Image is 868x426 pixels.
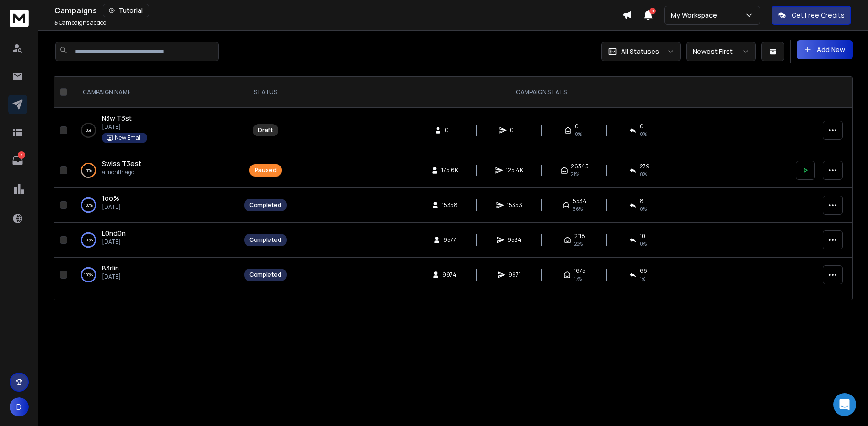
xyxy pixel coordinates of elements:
[102,229,126,238] a: L0nd0n
[115,134,142,142] p: New Email
[686,42,756,61] button: Newest First
[574,232,585,240] span: 2118
[574,275,582,282] span: 17 %
[621,47,659,56] p: All Statuses
[573,197,587,205] span: 5534
[445,126,454,134] span: 0
[249,271,281,279] div: Completed
[255,166,277,174] div: Paused
[506,166,523,174] span: 125.4K
[238,77,292,108] th: STATUS
[507,201,522,209] span: 15353
[102,203,121,211] p: [DATE]
[833,393,856,416] div: Open Intercom Messenger
[102,114,132,123] a: N3w T3st
[573,205,583,213] span: 36 %
[649,8,656,14] span: 9
[574,267,586,275] span: 1675
[8,151,27,170] a: 3
[640,197,643,205] span: 8
[510,126,519,134] span: 0
[71,258,238,292] td: 100%B3rlin[DATE]
[18,151,25,159] p: 3
[86,125,91,135] p: 0 %
[10,397,29,416] button: D
[249,201,281,209] div: Completed
[441,166,458,174] span: 175.6K
[84,235,93,245] p: 100 %
[71,108,238,153] td: 0%N3w T3st[DATE]New Email
[571,170,579,178] span: 21 %
[54,4,622,17] div: Campaigns
[442,201,458,209] span: 15358
[102,229,126,238] span: L0nd0n
[102,194,119,203] span: 1oo%
[575,123,579,130] span: 0
[640,267,647,275] span: 66
[640,275,645,282] span: 1 %
[71,188,238,223] td: 100%1oo%[DATE]
[574,240,583,248] span: 22 %
[54,19,107,27] p: Campaigns added
[71,223,238,258] td: 100%L0nd0n[DATE]
[102,194,119,203] a: 1oo%
[575,130,582,138] span: 0%
[640,123,643,130] span: 0
[792,10,845,20] p: Get Free Credits
[54,19,58,27] span: 5
[102,123,147,131] p: [DATE]
[249,236,281,244] div: Completed
[640,232,645,240] span: 10
[102,273,121,281] p: [DATE]
[102,263,119,273] a: B3rlin
[508,271,521,279] span: 9971
[84,270,93,280] p: 100 %
[103,4,149,17] button: Tutorial
[85,166,92,175] p: 71 %
[640,205,647,213] span: 0 %
[258,126,273,134] div: Draft
[671,10,721,20] p: My Workspace
[772,6,851,25] button: Get Free Credits
[797,40,853,59] button: Add New
[443,236,456,244] span: 9577
[640,170,647,178] span: 0 %
[84,200,93,210] p: 100 %
[292,77,790,108] th: CAMPAIGN STATS
[102,263,119,272] span: B3rlin
[571,163,589,170] span: 26345
[640,240,647,248] span: 0 %
[71,153,238,188] td: 71%Swiss T3esta month ago
[102,159,141,168] span: Swiss T3est
[507,236,522,244] span: 9534
[102,159,141,168] a: Swiss T3est
[640,163,650,170] span: 279
[71,77,238,108] th: CAMPAIGN NAME
[102,168,141,176] p: a month ago
[442,271,457,279] span: 9974
[102,238,126,246] p: [DATE]
[640,130,647,138] span: 0%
